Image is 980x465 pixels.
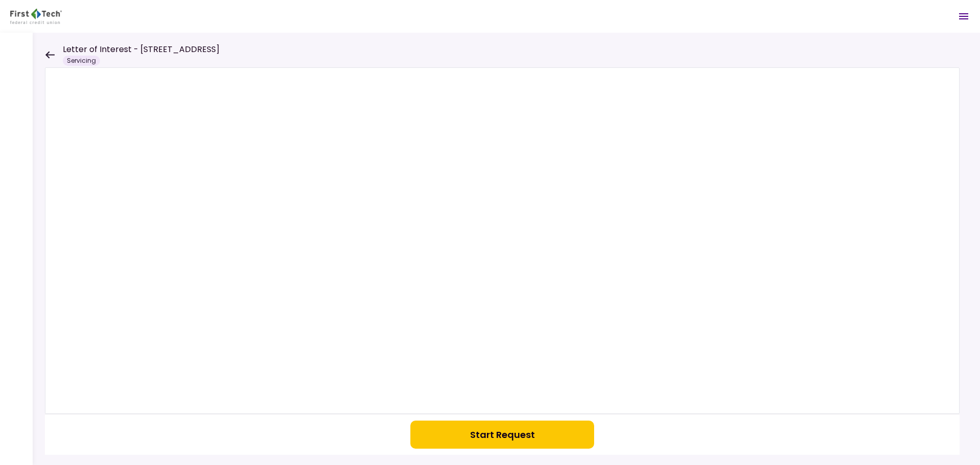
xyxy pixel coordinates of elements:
[410,421,594,449] button: Start Request
[63,56,100,66] div: Servicing
[10,9,62,24] img: Partner icon
[63,43,219,56] h1: Letter of Interest - [STREET_ADDRESS]
[45,67,960,414] iframe: Welcome
[951,4,976,29] button: Open menu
